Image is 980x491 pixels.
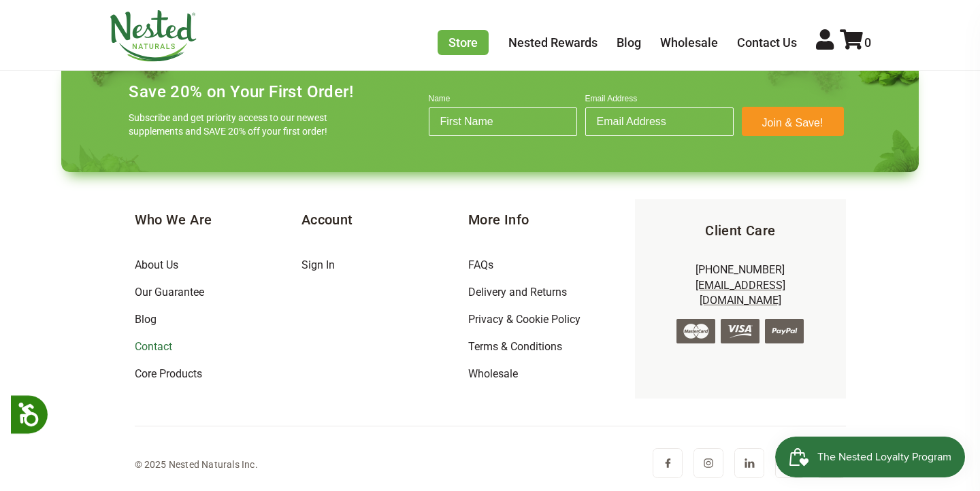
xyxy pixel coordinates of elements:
a: Privacy & Cookie Policy [468,313,581,326]
button: Join & Save! [742,107,844,136]
h5: Client Care [657,221,823,240]
a: Wholesale [660,35,718,50]
input: Email Address [585,107,734,136]
a: Nested Rewards [508,35,598,50]
a: [EMAIL_ADDRESS][DOMAIN_NAME] [696,279,785,307]
a: Contact [135,340,172,353]
h5: Account [301,210,468,229]
a: Our Guarantee [135,286,204,299]
h5: Who We Are [135,210,301,229]
a: Blog [617,35,641,50]
a: Wholesale [468,367,518,380]
a: Delivery and Returns [468,286,567,299]
img: Nested Naturals [109,10,197,62]
a: FAQs [468,258,493,271]
label: Name [429,94,577,107]
p: Subscribe and get priority access to our newest supplements and SAVE 20% off your first order! [129,111,333,138]
a: Contact Us [737,35,797,50]
img: credit-cards.png [676,319,804,343]
input: First Name [429,107,577,136]
a: 0 [840,35,871,50]
span: 0 [864,35,871,50]
h4: Save 20% on Your First Order! [129,82,353,101]
a: [PHONE_NUMBER] [696,263,785,276]
a: About Us [135,258,178,271]
iframe: Button to open loyalty program pop-up [775,437,966,477]
a: Blog [135,313,157,326]
a: Core Products [135,367,202,380]
a: Terms & Conditions [468,340,562,353]
div: © 2025 Nested Naturals Inc. [135,456,258,473]
a: Store [438,30,489,55]
h5: More Info [468,210,635,229]
label: Email Address [585,94,734,107]
a: Sign In [301,258,335,271]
